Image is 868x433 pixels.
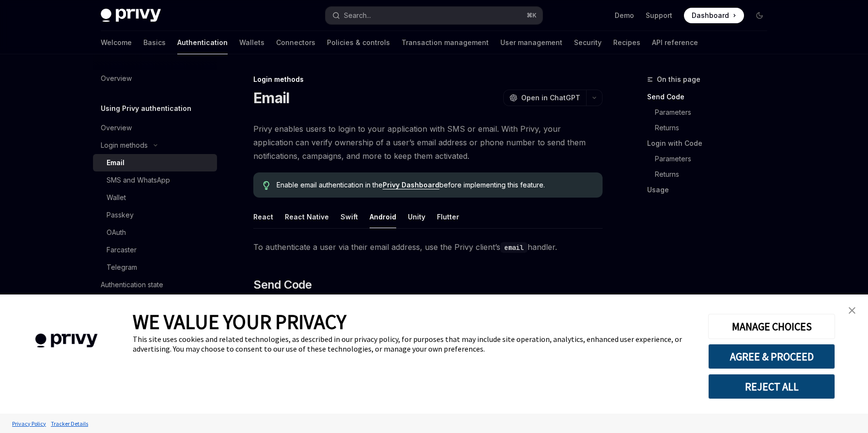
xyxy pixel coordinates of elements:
[107,174,170,186] div: SMS and WhatsApp
[93,171,217,189] a: SMS and WhatsApp
[101,103,191,114] h5: Using Privy authentication
[107,262,137,273] div: Telegram
[344,10,371,21] div: Search...
[101,9,161,22] img: dark logo
[239,31,264,54] a: Wallets
[133,334,694,354] div: This site uses cookies and related technologies, as described in our privacy policy, for purposes...
[93,189,217,206] a: Wallet
[285,205,329,228] button: React Native
[107,192,126,203] div: Wallet
[101,31,132,54] a: Welcome
[657,74,700,85] span: On this page
[437,205,459,228] button: Flutter
[101,279,163,291] div: Authentication state
[93,259,217,276] a: Telegram
[253,205,273,228] button: React
[383,181,439,189] a: Privy Dashboard
[708,344,835,369] button: AGREE & PROCEED
[48,415,91,432] a: Tracker Details
[752,8,767,23] button: Toggle dark mode
[849,307,855,314] img: close banner
[655,167,775,182] a: Returns
[277,180,593,190] span: Enable email authentication in the before implementing this feature.
[101,122,132,134] div: Overview
[615,11,634,20] a: Demo
[500,242,527,253] code: email
[503,90,586,106] button: Open in ChatGPT
[325,7,542,24] button: Search...⌘K
[93,224,217,241] a: OAuth
[842,301,862,320] a: close banner
[93,206,217,224] a: Passkey
[613,31,640,54] a: Recipes
[500,31,562,54] a: User management
[143,31,166,54] a: Basics
[101,73,132,84] div: Overview
[521,93,580,103] span: Open in ChatGPT
[253,122,603,163] span: Privy enables users to login to your application with SMS or email. With Privy, your application ...
[647,89,775,105] a: Send Code
[655,120,775,136] a: Returns
[177,31,228,54] a: Authentication
[647,182,775,198] a: Usage
[107,209,134,221] div: Passkey
[253,89,289,107] h1: Email
[647,136,775,151] a: Login with Code
[93,119,217,137] a: Overview
[253,277,312,293] span: Send Code
[133,309,346,334] span: WE VALUE YOUR PRIVACY
[93,241,217,259] a: Farcaster
[655,105,775,120] a: Parameters
[652,31,698,54] a: API reference
[107,244,137,256] div: Farcaster
[708,374,835,399] button: REJECT ALL
[655,151,775,167] a: Parameters
[93,276,217,294] a: Authentication state
[15,320,118,362] img: company logo
[101,139,148,151] div: Login methods
[327,31,390,54] a: Policies & controls
[646,11,672,20] a: Support
[10,415,48,432] a: Privacy Policy
[684,8,744,23] a: Dashboard
[107,227,126,238] div: OAuth
[263,181,270,190] svg: Tip
[402,31,489,54] a: Transaction management
[93,70,217,87] a: Overview
[527,12,537,19] span: ⌘ K
[253,240,603,254] span: To authenticate a user via their email address, use the Privy client’s handler.
[708,314,835,339] button: MANAGE CHOICES
[276,31,315,54] a: Connectors
[107,157,124,169] div: Email
[692,11,729,20] span: Dashboard
[93,154,217,171] a: Email
[370,205,396,228] button: Android
[341,205,358,228] button: Swift
[408,205,425,228] button: Unity
[93,294,217,311] a: Access tokens
[253,75,603,84] div: Login methods
[574,31,602,54] a: Security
